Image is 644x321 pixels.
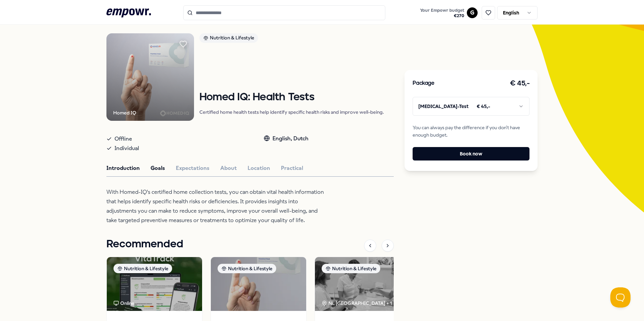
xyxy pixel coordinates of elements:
[417,6,467,20] a: Your Empowr budget€270
[322,264,380,273] div: Nutrition & Lifestyle
[211,257,306,311] img: package image
[420,13,464,19] span: € 270
[264,134,309,143] div: English, Dutch
[113,109,136,116] div: Homed IQ
[199,33,258,43] div: Nutrition & Lifestyle
[220,164,237,173] button: About
[510,78,529,89] h3: € 45,-
[106,164,140,173] button: Introduction
[248,164,270,173] button: Location
[419,6,465,20] button: Your Empowr budget€270
[199,33,384,45] a: Nutrition & Lifestyle
[413,79,434,88] h3: Package
[114,264,172,273] div: Nutrition & Lifestyle
[322,299,392,307] div: NL [GEOGRAPHIC_DATA] + 1
[610,287,631,308] iframe: Help Scout Beacon - Open
[106,33,194,121] img: Product Image
[107,257,202,311] img: package image
[413,124,529,139] span: You can always pay the difference if you don't have enough budget.
[114,299,134,307] div: Online
[413,147,529,160] button: Book now
[115,134,132,144] span: Offline
[151,164,165,173] button: Goals
[106,187,325,225] p: With Homed-IQ's certified home collection tests, you can obtain vital health information that hel...
[115,144,139,153] span: Individual
[281,164,303,173] button: Practical
[183,5,385,20] input: Search for products, categories or subcategories
[106,236,183,253] h1: Recommended
[199,109,384,115] p: Certified home health tests help identify specific health risks and improve well-being.
[420,8,464,13] span: Your Empowr budget
[218,264,276,273] div: Nutrition & Lifestyle
[467,7,478,18] button: G
[315,257,410,311] img: package image
[176,164,210,173] button: Expectations
[199,92,384,103] h1: Homed IQ: Health Tests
